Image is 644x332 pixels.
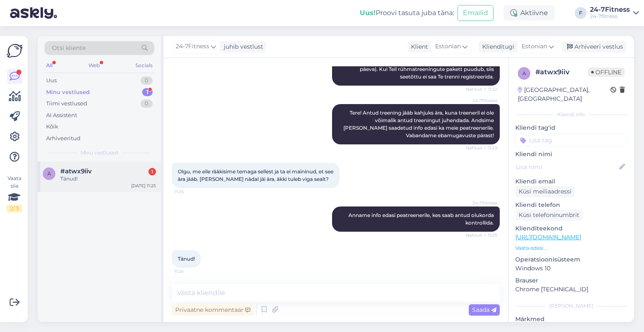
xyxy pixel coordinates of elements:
input: Lisa tag [515,134,627,146]
div: Klient [408,42,428,51]
span: 11:24 [174,188,206,195]
div: [DATE] 11:25 [131,183,156,189]
span: 24-7Fitness [176,42,209,51]
span: Olgu, me eile rääkisime temaga sellest ja ta ei maininud, et see ära jääb. [PERSON_NAME] nädal jä... [178,168,335,182]
div: Minu vestlused [46,88,90,97]
span: Estonian [435,42,461,51]
div: [PERSON_NAME] [515,302,627,310]
div: Tiimi vestlused [46,99,87,108]
p: Märkmed [515,315,627,324]
p: Windows 10 [515,264,627,273]
span: Saada [472,306,496,314]
span: Otsi kliente [52,44,86,52]
img: Askly Logo [7,43,23,59]
span: #atwx9iiv [60,167,92,175]
div: Proovi tasuta juba täna: [360,8,454,18]
div: 24-7fitness [590,13,630,20]
div: Socials [134,60,154,71]
span: Estonian [522,42,547,51]
span: Tänud! [178,256,195,262]
p: Vaata edasi ... [515,244,627,252]
div: 24-7Fitness [590,6,630,13]
span: Offline [588,68,625,77]
p: Chrome [TECHNICAL_ID] [515,285,627,294]
p: Kliendi email [515,177,627,186]
div: 0 [140,99,153,108]
div: Aktiivne [504,5,555,21]
span: Minu vestlused [80,149,118,157]
span: 11:25 [174,268,206,274]
p: Operatsioonisüsteem [515,255,627,264]
button: Emailid [457,5,493,21]
p: Brauser [515,276,627,285]
div: Privaatne kommentaar [172,304,254,316]
div: Vaata siia [7,175,22,212]
p: Klienditeekond [515,224,627,233]
div: AI Assistent [46,111,77,120]
span: 24-7Fitness [466,97,497,104]
span: Anname info edasi peatreenerile, kes saab antud olukorda kontrollida. [348,212,495,226]
span: Nähtud ✓ 11:22 [466,86,497,92]
span: Nähtud ✓ 11:25 [466,232,497,238]
div: [GEOGRAPHIC_DATA], [GEOGRAPHIC_DATA] [518,86,610,103]
div: # atwx9iiv [535,67,588,77]
div: Küsi telefoninumbrit [515,209,583,221]
div: Kliendi info [515,111,627,118]
div: Küsi meiliaadressi [515,186,575,197]
div: 0 [140,76,153,85]
div: juhib vestlust [221,42,263,51]
p: Kliendi nimi [515,150,627,159]
a: 24-7Fitness24-7fitness [590,6,639,20]
div: Arhiveeritud [46,134,80,143]
div: 1 [148,168,156,175]
span: Nähtud ✓ 11:23 [466,145,497,151]
div: Klienditugi [479,42,514,51]
div: F [575,7,587,19]
p: Kliendi telefon [515,201,627,209]
span: Tere! Antud treening jääb kahjuks ära, kuna treeneril ei ole võimalik antud treeningut juhendada.... [343,110,495,139]
div: Uus [46,76,57,85]
div: Tänud! [60,175,156,183]
div: Arhiveeri vestlus [562,41,626,52]
span: a [522,70,526,76]
p: Kliendi tag'id [515,123,627,132]
div: Kõik [46,123,58,131]
div: All [44,60,54,71]
span: 24-7Fitness [466,200,497,206]
a: [URL][DOMAIN_NAME] [515,233,581,241]
div: Web [87,60,101,71]
b: Uus! [360,9,376,17]
div: 1 [142,88,153,97]
span: a [47,170,51,177]
div: 2 / 3 [7,205,22,212]
input: Lisa nimi [516,162,618,172]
